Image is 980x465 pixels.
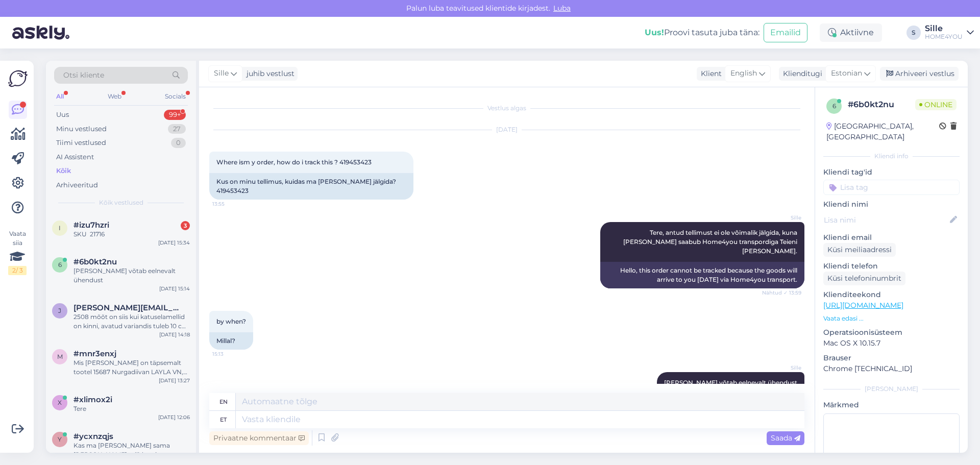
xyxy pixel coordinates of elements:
[220,411,227,428] div: et
[181,221,190,230] div: 3
[216,158,372,166] span: Where ism y order, how do i track this ? 419453423
[58,435,62,443] span: y
[823,400,960,410] p: Märkmed
[832,102,836,110] span: 6
[63,70,104,81] span: Otsi kliente
[212,200,251,208] span: 13:55
[56,166,71,176] div: Kõik
[216,317,246,325] span: by when?
[158,413,190,421] div: [DATE] 12:06
[763,214,801,222] span: Sille
[54,90,66,103] div: All
[823,232,960,243] p: Kliendi email
[823,261,960,272] p: Kliendi telefon
[59,224,61,232] span: i
[73,404,190,413] div: Tere
[73,230,190,239] div: SKU 21716
[820,23,882,42] div: Aktiivne
[73,303,180,312] span: janika@madmoto.ee
[56,152,94,162] div: AI Assistent
[56,180,98,190] div: Arhiveeritud
[762,289,801,297] span: Nähtud ✓ 13:59
[73,358,190,377] div: Mis [PERSON_NAME] on täpsemalt tootel 15687 Nurgadiivan LAYLA VN, hallikasroosa?
[823,338,960,349] p: Mac OS X 10.15.7
[915,99,957,110] span: Online
[8,266,27,275] div: 2 / 3
[219,393,228,410] div: en
[831,68,862,79] span: Estonian
[158,239,190,247] div: [DATE] 15:34
[159,377,190,384] div: [DATE] 13:27
[73,441,190,459] div: Kas ma [PERSON_NAME] sama [PERSON_NAME] tellida,mitte e-poest?
[906,26,921,40] div: S
[168,124,186,134] div: 27
[58,261,62,268] span: 6
[645,28,664,37] b: Uus!
[764,23,807,42] button: Emailid
[58,307,61,314] span: j
[8,69,28,88] img: Askly Logo
[56,124,107,134] div: Minu vestlused
[600,262,804,288] div: Hello, this order cannot be tracked because the goods will arrive to you [DATE] via Home4you tran...
[823,167,960,178] p: Kliendi tag'id
[73,221,109,230] span: #izu7hzri
[73,395,112,404] span: #xlimox2i
[925,33,963,41] div: HOME4YOU
[209,104,804,113] div: Vestlus algas
[209,431,309,445] div: Privaatne kommentaar
[823,180,960,195] input: Lisa tag
[925,25,974,41] a: SilleHOME4YOU
[58,399,62,406] span: x
[623,229,799,255] span: Tere, antud tellimust ei ole võimalik jälgida, kuna [PERSON_NAME] saabub Home4you transpordiga Te...
[823,243,896,257] div: Küsi meiliaadressi
[171,138,186,148] div: 0
[823,384,960,394] div: [PERSON_NAME]
[823,272,905,285] div: Küsi telefoninumbrit
[826,121,939,142] div: [GEOGRAPHIC_DATA], [GEOGRAPHIC_DATA]
[73,257,117,266] span: #6b0kt2nu
[645,27,759,39] div: Proovi tasuta juba täna:
[57,353,63,360] span: m
[664,379,797,386] span: [PERSON_NAME] võtab eelnevalt ühendust
[56,110,69,120] div: Uus
[163,90,188,103] div: Socials
[106,90,124,103] div: Web
[209,173,413,200] div: Kus on minu tellimus, kuidas ma [PERSON_NAME] jälgida? 419453423
[824,214,948,226] input: Lisa nimi
[779,68,822,79] div: Klienditugi
[823,301,903,310] a: [URL][DOMAIN_NAME]
[73,432,113,441] span: #ycxnzqjs
[823,289,960,300] p: Klienditeekond
[823,152,960,161] div: Kliendi info
[214,68,229,79] span: Sille
[56,138,106,148] div: Tiimi vestlused
[209,332,253,350] div: Millal?
[212,350,251,358] span: 15:13
[848,99,915,111] div: # 6b0kt2nu
[823,327,960,338] p: Operatsioonisüsteem
[209,125,804,134] div: [DATE]
[823,353,960,363] p: Brauser
[73,312,190,331] div: 2508 mõõt on siis kui katuselamellid on kinni, avatud variandis tuleb 10 cm juurde.
[242,68,295,79] div: juhib vestlust
[164,110,186,120] div: 99+
[697,68,722,79] div: Klient
[73,349,116,358] span: #mnr3enxj
[823,314,960,323] p: Vaata edasi ...
[763,364,801,372] span: Sille
[8,229,27,275] div: Vaata siia
[771,433,800,443] span: Saada
[823,199,960,210] p: Kliendi nimi
[73,266,190,285] div: [PERSON_NAME] võtab eelnevalt ühendust
[730,68,757,79] span: English
[99,198,143,207] span: Kõik vestlused
[823,363,960,374] p: Chrome [TECHNICAL_ID]
[880,67,959,81] div: Arhiveeri vestlus
[550,4,574,13] span: Luba
[159,285,190,292] div: [DATE] 15:14
[159,331,190,338] div: [DATE] 14:18
[925,25,963,33] div: Sille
